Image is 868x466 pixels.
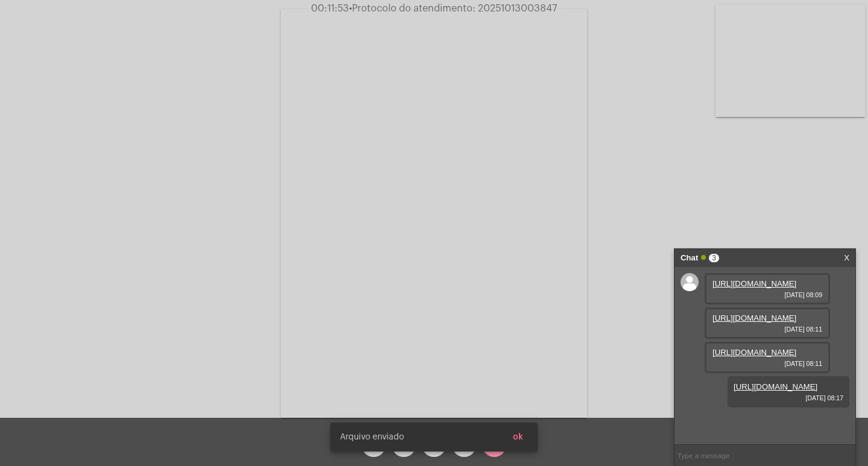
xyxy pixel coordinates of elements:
span: ok [513,433,523,441]
span: [DATE] 08:11 [712,326,822,333]
span: Arquivo enviado [340,431,404,443]
input: Type a message [675,445,855,466]
button: ok [503,426,533,448]
span: 3 [709,254,719,262]
span: 00:11:53 [311,4,349,13]
span: [DATE] 08:11 [712,360,822,367]
span: [DATE] 08:17 [734,394,843,401]
strong: Chat [681,249,698,267]
span: • [349,4,352,13]
span: [DATE] 08:09 [712,291,822,298]
a: X [844,249,849,267]
a: [URL][DOMAIN_NAME] [734,382,817,391]
span: Online [701,255,706,260]
a: [URL][DOMAIN_NAME] [712,313,796,323]
a: [URL][DOMAIN_NAME] [712,279,796,288]
span: Protocolo do atendimento: 20251013003847 [349,4,557,13]
a: [URL][DOMAIN_NAME] [712,348,796,357]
